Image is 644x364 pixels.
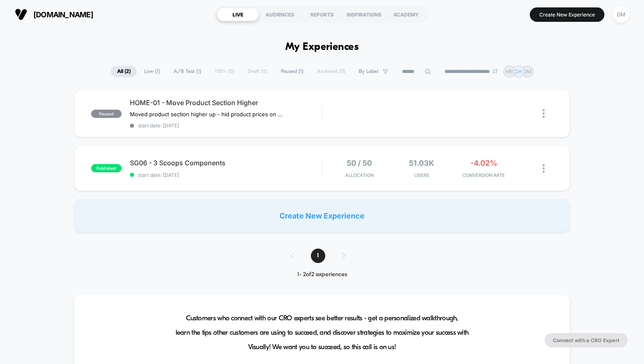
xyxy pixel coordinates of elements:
button: Create New Experience [530,7,604,22]
span: start date: [DATE] [130,122,322,129]
span: Live ( 1 ) [138,66,166,77]
span: 1 [311,249,325,263]
img: Visually logo [15,8,27,21]
span: Customers who connect with our CRO experts see better results - get a personalized walkthrough, l... [176,311,469,355]
p: CH [515,68,522,75]
span: Allocation [345,172,374,178]
img: close [543,164,545,173]
div: DM [613,7,629,23]
div: INSPIRATIONS [343,8,385,21]
img: end [493,69,498,74]
span: 50 / 50 [347,159,372,167]
span: HOME-01 - Move Product Section Higher [130,99,322,107]
span: SG06 - 3 Scoops Components [130,159,322,167]
span: CONVERSION RATE [455,172,513,178]
span: A/B Test ( 1 ) [167,66,207,77]
span: Users [393,172,451,178]
span: paused [91,110,122,118]
span: [DOMAIN_NAME] [33,10,93,19]
span: All ( 2 ) [111,66,137,77]
span: Paused ( 1 ) [275,66,310,77]
button: Connect with a CRO Expert [545,333,628,348]
span: start date: [DATE] [130,172,322,178]
div: AUDIENCES [259,8,301,21]
div: LIVE [217,8,259,21]
span: Moved product section higher up - hid product prices on cards [130,111,283,117]
span: 51.03k [409,159,434,167]
h1: My Experiences [285,41,359,53]
span: published [91,164,122,172]
span: By Label [359,68,378,75]
div: REPORTS [301,8,343,21]
p: DM [523,68,531,75]
button: DM [611,6,632,23]
div: 1 - 2 of 2 experiences [282,271,362,278]
button: [DOMAIN_NAME] [12,8,96,21]
span: -4.02% [470,159,497,167]
p: HN [505,68,513,75]
div: ACADEMY [385,8,427,21]
img: close [543,109,545,118]
div: Create New Experience [74,199,570,232]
